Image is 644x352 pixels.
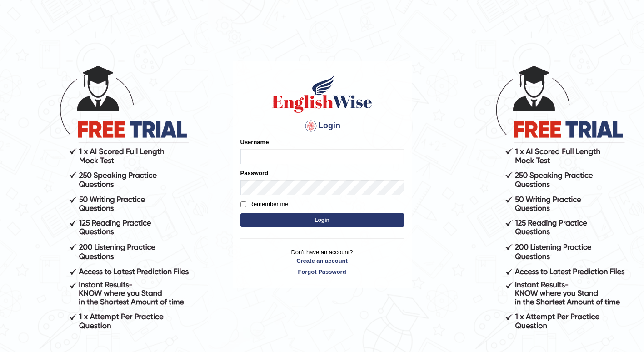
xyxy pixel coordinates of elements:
input: Remember me [240,201,246,207]
a: Create an account [240,256,404,265]
button: Login [240,213,404,227]
h4: Login [240,119,404,133]
label: Username [240,138,269,146]
img: Logo of English Wise sign in for intelligent practice with AI [270,73,374,114]
label: Remember me [240,200,289,209]
p: Don't have an account? [240,248,404,276]
label: Password [240,169,268,177]
a: Forgot Password [240,267,404,276]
